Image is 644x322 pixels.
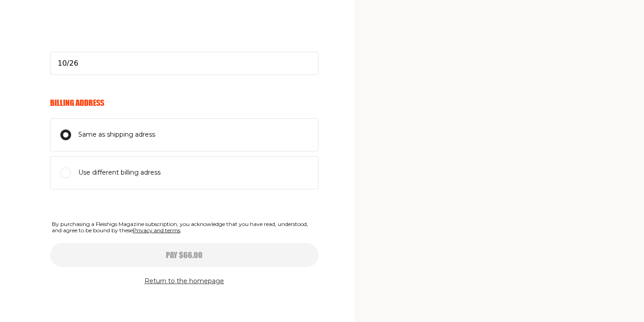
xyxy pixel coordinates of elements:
input: Same as shipping adress [60,130,71,140]
span: Same as shipping adress [78,130,155,140]
span: Use different billing adress [78,167,161,178]
button: Return to the homepage [144,276,224,287]
h6: Billing Address [50,98,318,108]
iframe: cvv [50,21,318,88]
span: Pay $66.00 [166,251,203,259]
input: Use different billing adress [60,167,71,178]
a: Privacy and terms [133,227,180,234]
button: Pay $66.00 [50,243,318,267]
span: By purchasing a Fleishigs Magazine subscription, you acknowledge that you have read, understood, ... [50,219,318,236]
input: Please enter a valid expiration date in the format MM/YY [50,52,318,75]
